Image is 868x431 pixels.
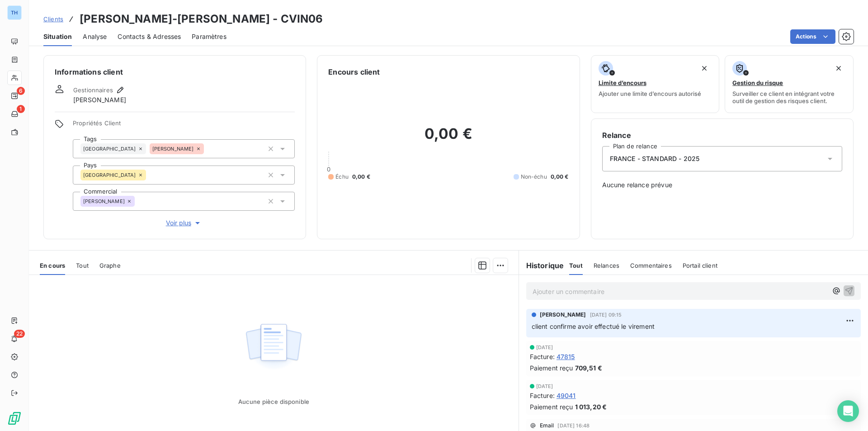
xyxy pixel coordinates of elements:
div: TH [7,5,22,20]
span: [PERSON_NAME] [152,146,194,152]
span: 0,00 € [352,173,370,181]
span: [PERSON_NAME] [73,95,126,104]
img: Logo LeanPay [7,411,22,426]
span: 0 [327,166,330,173]
span: Graphe [99,262,121,269]
span: [GEOGRAPHIC_DATA] [83,146,136,152]
span: 6 [17,87,25,95]
span: client confirme avoir effectué le virement [532,322,655,330]
a: Clients [43,14,63,24]
span: Analyse [83,32,107,41]
span: [DATE] 16:48 [557,423,590,428]
span: Limite d’encours [599,79,646,86]
span: Voir plus [166,218,202,227]
span: 0,00 € [551,173,569,181]
button: Limite d’encoursAjouter une limite d’encours autorisé [591,55,720,113]
input: Ajouter une valeur [146,171,153,179]
span: 709,51 € [575,363,602,373]
button: Voir plus [73,218,295,228]
span: Gestion du risque [732,79,783,86]
h3: [PERSON_NAME]-[PERSON_NAME] - CVIN06 [80,11,323,27]
span: Relances [594,262,619,269]
h2: 0,00 € [328,125,568,152]
button: Actions [790,29,835,44]
span: [PERSON_NAME] [540,311,586,319]
span: Portail client [683,262,717,269]
span: Commentaires [630,262,672,269]
span: Situation [43,32,72,41]
span: Facture : [530,352,555,361]
span: [DATE] [536,384,553,389]
img: Empty state [245,319,302,375]
span: 47815 [557,352,575,361]
span: 22 [14,330,25,338]
span: Surveiller ce client en intégrant votre outil de gestion des risques client. [732,90,846,104]
h6: Historique [519,260,564,271]
span: 1 [17,105,25,113]
input: Ajouter une valeur [204,145,211,153]
h6: Encours client [328,66,380,77]
span: Facture : [530,391,555,400]
span: [DATE] [536,345,553,350]
span: 49041 [557,391,576,400]
span: En cours [40,262,65,269]
button: Gestion du risqueSurveiller ce client en intégrant votre outil de gestion des risques client. [725,55,854,113]
span: Tout [569,262,583,269]
div: Open Intercom Messenger [837,400,859,422]
span: 1 013,20 € [575,402,607,412]
span: Tout [76,262,89,269]
span: Aucune pièce disponible [238,398,309,405]
span: [GEOGRAPHIC_DATA] [83,172,136,178]
span: Paramètres [192,32,226,41]
span: Non-échu [521,173,547,181]
span: Aucune relance prévue [602,180,842,189]
h6: Relance [602,130,842,141]
span: FRANCE - STANDARD - 2025 [610,154,700,163]
span: Gestionnaires [73,86,113,94]
span: [DATE] 09:15 [590,312,622,317]
span: Ajouter une limite d’encours autorisé [599,90,701,97]
span: Propriétés Client [73,119,295,132]
input: Ajouter une valeur [135,197,142,205]
span: Clients [43,15,63,23]
span: Paiement reçu [530,363,573,373]
span: Échu [335,173,349,181]
span: [PERSON_NAME] [83,199,125,204]
span: Email [540,423,554,428]
span: Paiement reçu [530,402,573,412]
h6: Informations client [55,66,295,77]
span: Contacts & Adresses [118,32,181,41]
